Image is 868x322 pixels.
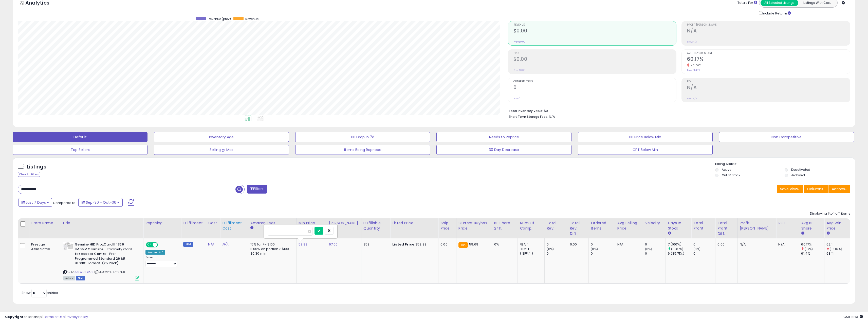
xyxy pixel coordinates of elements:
small: (16.67%) [671,247,683,251]
div: Preset: [145,256,177,267]
button: Save View [777,185,803,193]
span: ON [146,243,153,247]
a: Privacy Policy [66,314,88,319]
small: (0%) [547,247,554,251]
div: Clear All Filters [18,172,40,177]
span: 2025-10-14 21:13 GMT [843,314,863,319]
span: Revenue [245,17,258,21]
a: Terms of Use [43,314,65,319]
div: N/A [740,242,772,247]
div: 0 [547,242,567,247]
li: $0 [509,107,846,113]
div: 0 [547,251,567,256]
button: Selling @ Max [154,145,289,155]
span: Compared to: [53,200,76,205]
label: Deactivated [791,167,810,172]
div: N/A [778,242,795,247]
span: Revenue [513,24,676,26]
h5: Listings [27,163,46,171]
div: Current Buybox Price [458,220,490,231]
span: Revenue (prev) [208,17,231,21]
small: Prev: N/A [687,40,697,43]
div: Title [62,220,141,226]
div: 0% [494,242,514,247]
div: Store Name [31,220,58,226]
div: [PERSON_NAME] [329,220,359,226]
div: 15% for <= $100 [250,242,292,247]
div: 62.1 [826,242,850,247]
div: $59.99 [392,242,434,247]
span: FBM [76,276,85,280]
div: 61.4% [801,251,824,256]
p: Listing States: [715,162,855,166]
label: Archived [791,173,805,177]
span: Columns [807,186,823,192]
div: Profit [PERSON_NAME] [740,220,774,231]
span: OFF [157,243,165,247]
button: 30 Day Decrease [436,145,571,155]
div: 0.00 [570,242,585,247]
div: 0 [591,251,615,256]
div: Total Profit [693,220,713,231]
b: Listed Price: [392,242,415,247]
button: Sep-30 - Oct-06 [78,198,123,207]
span: Sep-30 - Oct-06 [86,200,116,205]
div: Repricing [145,220,179,226]
a: 59.99 [299,242,308,247]
button: Inventory Age [154,132,289,142]
div: 0 [591,242,615,247]
div: 0 [645,242,666,247]
div: Fulfillment [183,220,204,226]
div: Avg Win Price [826,220,848,231]
div: BB Share 24h. [494,220,516,231]
button: Default [13,132,147,142]
div: 0 [693,251,715,256]
small: (0%) [693,247,700,251]
h2: 0 [513,85,676,91]
div: $0.30 min [250,251,292,256]
button: BB Drop in 7d [295,132,430,142]
div: Amazon AI * [145,250,165,255]
small: (-2%) [805,247,813,251]
h2: $0.00 [513,28,676,35]
small: (-8.82%) [830,247,842,251]
span: Show: entries [22,290,58,295]
div: Fulfillable Quantity [363,220,388,231]
a: B06WD6KPC5 [74,270,94,274]
small: Avg BB Share. [801,231,804,236]
button: Last 7 Days [18,198,52,207]
button: Filters [247,185,267,194]
div: Total Rev. [547,220,565,231]
small: (0%) [591,247,598,251]
div: 7 (100%) [668,242,691,247]
div: Fulfillment Cost [222,220,246,231]
b: Short Term Storage Fees: [509,115,548,119]
button: Columns [804,185,828,193]
div: Prestige Associated [31,242,56,251]
div: 8.00% on portion > $100 [250,247,292,251]
div: 0.00 [717,242,733,247]
small: Prev: $0.00 [513,40,525,43]
div: ROI [778,220,797,226]
div: 0.00 [440,242,452,247]
span: Avg. Buybox Share [687,52,850,55]
b: Genuine HID ProxCard II 1326 LMSMV Clamshell Proximity Card for Access Control. Pre-Programmed St... [75,242,136,267]
span: 59.69 [469,242,478,247]
small: Prev: $0.00 [513,69,525,72]
small: Prev: N/A [687,97,697,100]
small: FBA [458,242,468,248]
div: Num of Comp. [520,220,542,231]
div: seller snap | | [5,315,88,319]
h2: N/A [687,28,850,35]
div: Ordered Items [591,220,613,231]
h2: 60.17% [687,56,850,63]
div: 0 [693,242,715,247]
small: Days In Stock. [668,231,671,236]
div: Ship Price [440,220,454,231]
button: Actions [828,185,850,193]
div: 359 [363,242,386,247]
div: 60.17% [801,242,824,247]
button: Top Sellers [13,145,147,155]
div: 68.11 [826,251,850,256]
div: Total Profit Diff. [717,220,735,236]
